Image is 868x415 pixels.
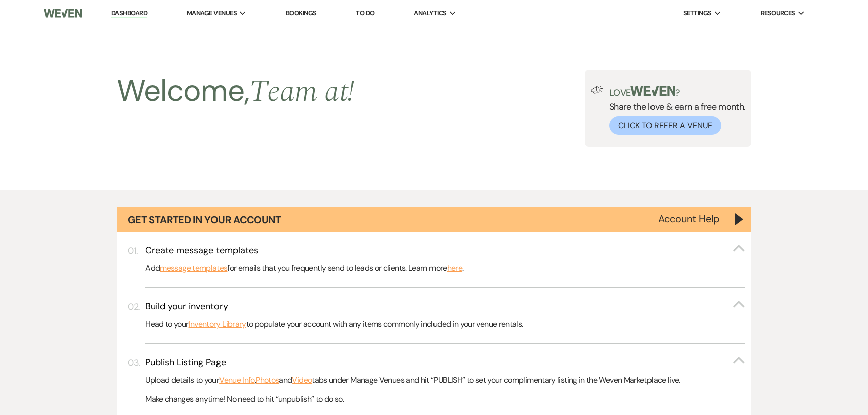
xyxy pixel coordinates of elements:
span: Manage Venues [187,8,237,18]
span: Settings [683,8,712,18]
h3: Create message templates [145,244,258,257]
img: loud-speaker-illustration.svg [591,86,603,94]
a: Inventory Library [189,318,246,331]
button: Account Help [658,214,720,224]
a: message templates [160,262,227,275]
p: Make changes anytime! No need to hit “unpublish” to do so. [145,393,745,406]
button: Publish Listing Page [145,356,745,369]
img: weven-logo-green.svg [630,86,675,96]
a: Venue Info [219,374,255,387]
p: Love ? [609,86,746,97]
a: Photos [256,374,279,387]
p: Add for emails that you frequently send to leads or clients. Learn more . [145,262,745,275]
button: Click to Refer a Venue [609,116,721,135]
a: Dashboard [111,9,147,18]
a: To Do [356,9,374,17]
a: Bookings [286,9,317,17]
h3: Publish Listing Page [145,356,226,369]
span: Resources [761,8,795,18]
h3: Build your inventory [145,300,228,313]
button: Create message templates [145,244,745,257]
img: Weven Logo [44,3,82,24]
div: Share the love & earn a free month. [603,86,746,135]
span: Team at ! [249,69,354,115]
a: Video [292,374,312,387]
span: Analytics [414,8,446,18]
h2: Welcome, [117,70,355,113]
p: Upload details to your , and tabs under Manage Venues and hit “PUBLISH” to set your complimentary... [145,374,745,387]
h1: Get Started in Your Account [128,213,281,227]
p: Head to your to populate your account with any items commonly included in your venue rentals. [145,318,745,331]
a: here [447,262,462,275]
button: Build your inventory [145,300,745,313]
